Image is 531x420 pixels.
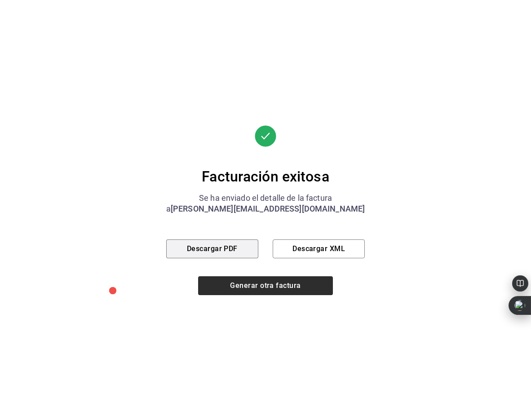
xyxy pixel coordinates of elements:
span: [PERSON_NAME][EMAIL_ADDRESS][DOMAIN_NAME] [171,204,365,213]
button: Descargar PDF [166,239,258,258]
button: Descargar XML [273,239,365,258]
div: a [166,203,365,214]
div: Se ha enviado el detalle de la factura [166,193,365,203]
div: Facturación exitosa [166,168,365,186]
button: Generar otra factura [198,276,333,295]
